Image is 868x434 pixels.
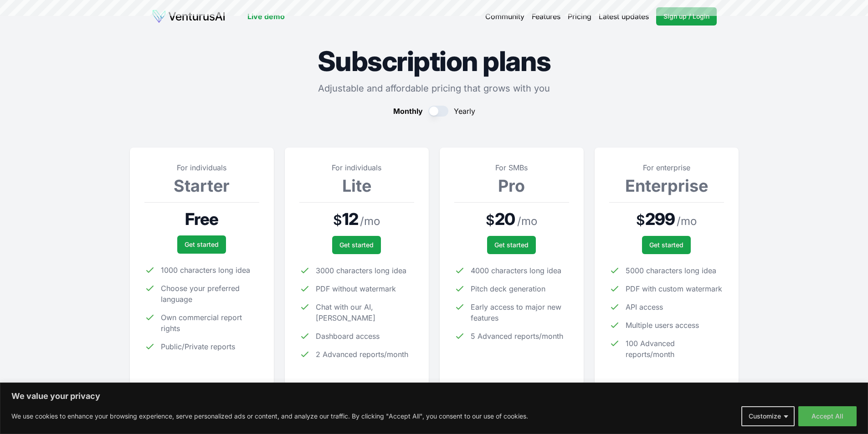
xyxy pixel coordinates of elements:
[471,283,545,294] span: Pitch deck generation
[152,9,226,24] img: logo
[299,162,414,173] p: For individuals
[471,331,563,342] span: 5 Advanced reports/month
[11,391,857,402] p: We value your privacy
[677,214,697,229] span: / mo
[454,162,569,173] p: For SMBs
[798,406,857,426] button: Accept All
[360,214,380,229] span: / mo
[454,177,569,195] h3: Pro
[741,406,795,426] button: Customize
[568,11,591,22] a: Pricing
[454,106,475,117] span: Yearly
[471,301,569,323] span: Early access to major new features
[247,11,285,22] a: Live demo
[144,177,259,195] h3: Starter
[177,235,226,254] a: Get started
[626,320,699,331] span: Multiple users access
[626,283,722,294] span: PDF with custom watermark
[642,236,691,254] a: Get started
[495,210,515,228] span: 20
[663,12,709,21] span: Sign up / Login
[332,236,381,254] a: Get started
[626,338,724,360] span: 100 Advanced reports/month
[316,349,408,360] span: 2 Advanced reports/month
[471,265,561,276] span: 4000 characters long idea
[11,411,528,422] p: We use cookies to enhance your browsing experience, serve personalized ads or content, and analyz...
[130,82,739,95] p: Adjustable and affordable pricing that grows with you
[487,236,536,254] a: Get started
[599,11,649,22] a: Latest updates
[299,177,414,195] h3: Lite
[316,331,380,342] span: Dashboard access
[485,11,524,22] a: Community
[161,341,235,352] span: Public/Private reports
[161,283,259,305] span: Choose your preferred language
[316,265,406,276] span: 3000 characters long idea
[609,177,724,195] h3: Enterprise
[532,11,560,22] a: Features
[333,212,342,228] span: $
[517,214,537,229] span: / mo
[185,210,218,228] span: Free
[636,212,645,228] span: $
[316,283,396,294] span: PDF without watermark
[161,312,259,334] span: Own commercial report rights
[486,212,495,228] span: $
[316,301,414,323] span: Chat with our AI, [PERSON_NAME]
[626,265,716,276] span: 5000 characters long idea
[609,162,724,173] p: For enterprise
[645,210,675,228] span: 299
[656,7,717,26] a: Sign up / Login
[342,210,358,228] span: 12
[161,265,250,276] span: 1000 characters long idea
[144,162,259,173] p: For individuals
[393,106,423,117] span: Monthly
[626,301,663,312] span: API access
[130,47,739,75] h1: Subscription plans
